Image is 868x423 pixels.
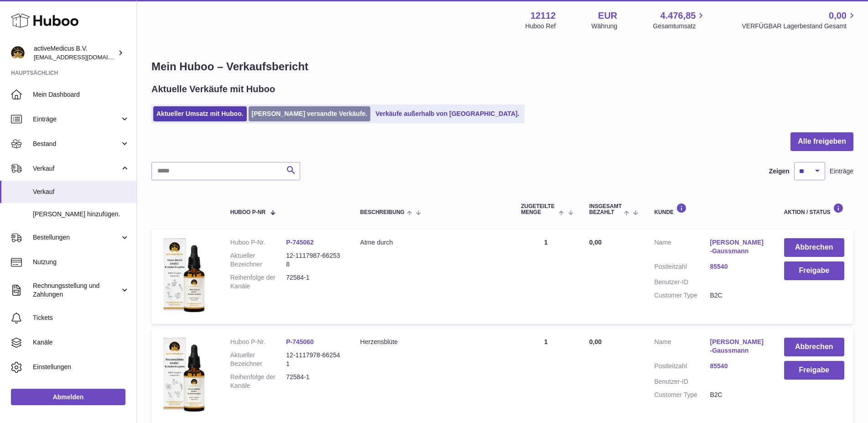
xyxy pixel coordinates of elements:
span: Nutzung [33,258,130,266]
span: Mein Dashboard [33,90,130,99]
span: 0,00 [829,10,847,22]
dt: Huboo P-Nr. [230,238,286,247]
span: 0,00 [589,239,602,246]
dt: Name [654,238,710,258]
img: 121121686904475.png [161,338,206,412]
a: [PERSON_NAME]-Gaussmann [710,338,765,355]
dt: Reihenfolge der Kanäle [230,273,286,291]
span: Bestand [33,140,120,148]
div: Aktion / Status [784,203,844,215]
dt: Name [654,338,710,357]
a: [PERSON_NAME]-Gaussmann [710,238,765,256]
a: P-745060 [286,338,314,345]
a: 4.476,85 Gesamtumsatz [653,10,706,31]
span: 0,00 [589,338,602,345]
dd: 12-1117978-662541 [286,351,342,368]
h1: Mein Huboo – Verkaufsbericht [151,59,853,74]
span: Beschreibung [360,209,405,215]
dd: 12-1117987-662538 [286,251,342,269]
dt: Benutzer-ID [654,278,710,287]
dt: Aktueller Bezeichner [230,251,286,269]
span: Einstellungen [33,363,130,371]
button: Alle freigeben [790,132,853,151]
span: Einträge [830,167,853,176]
div: Atme durch [360,238,503,247]
button: Freigabe [784,261,844,280]
dt: Customer Type [654,391,710,399]
label: Zeigen [769,167,790,176]
span: 4.476,85 [660,10,696,22]
span: Kanäle [33,338,130,347]
div: Währung [592,22,618,31]
a: 85540 [710,262,765,271]
td: 1 [512,229,580,324]
span: Insgesamt bezahlt [589,204,622,215]
dd: 72584-1 [286,273,342,291]
span: [EMAIL_ADDRESS][DOMAIN_NAME] [34,53,134,61]
span: Einträge [33,115,120,124]
span: ZUGETEILTE Menge [521,204,556,215]
div: activeMedicus B.V. [34,44,116,62]
a: P-745062 [286,239,314,246]
dt: Customer Type [654,291,710,300]
strong: EUR [598,10,617,22]
div: Huboo Ref [525,22,556,31]
span: [PERSON_NAME] hinzufügen. [33,210,130,219]
dt: Reihenfolge der Kanäle [230,373,286,390]
dd: 72584-1 [286,373,342,390]
strong: 12112 [530,10,556,22]
dt: Benutzer-ID [654,377,710,386]
dt: Aktueller Bezeichner [230,351,286,368]
h2: Aktuelle Verkäufe mit Huboo [151,83,275,95]
button: Freigabe [784,361,844,380]
span: Rechnungsstellung und Zahlungen [33,282,120,299]
a: [PERSON_NAME] versandte Verkäufe. [249,106,371,121]
img: info@activemedicus.com [11,46,25,60]
span: VERFÜGBAR Lagerbestand Gesamt [742,22,857,31]
button: Abbrechen [784,338,844,356]
a: 0,00 VERFÜGBAR Lagerbestand Gesamt [742,10,857,31]
a: Abmelden [11,389,125,405]
button: Abbrechen [784,238,844,257]
dd: B2C [710,291,765,300]
span: Gesamtumsatz [653,22,706,31]
span: Tickets [33,313,130,322]
dt: Postleitzahl [654,362,710,373]
a: Aktueller Umsatz mit Huboo. [153,106,247,121]
span: Bestellungen [33,233,120,242]
span: Huboo P-Nr [230,209,265,215]
img: 121121686904391.png [161,238,206,313]
a: 85540 [710,362,765,371]
a: Verkäufe außerhalb von [GEOGRAPHIC_DATA]. [372,106,522,121]
dt: Huboo P-Nr. [230,338,286,346]
span: Verkauf [33,188,130,196]
span: Verkauf [33,164,120,173]
dt: Postleitzahl [654,262,710,273]
div: Herzensblüte [360,338,503,346]
div: Kunde [654,203,765,215]
dd: B2C [710,391,765,399]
